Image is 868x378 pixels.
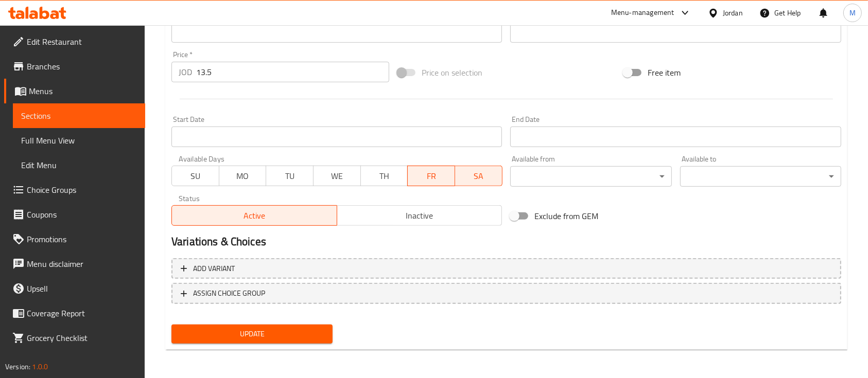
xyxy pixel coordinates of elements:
[422,66,482,79] span: Price on selection
[266,166,314,186] button: TU
[723,7,743,19] div: Jordan
[193,287,265,300] span: ASSIGN CHOICE GROUP
[510,22,841,43] input: Please enter product sku
[27,184,137,196] span: Choice Groups
[27,258,137,270] span: Menu disclaimer
[27,307,137,319] span: Coverage Report
[648,66,681,79] span: Free item
[313,166,361,186] button: WE
[4,29,145,54] a: Edit Restaurant
[5,360,30,373] span: Version:
[4,202,145,227] a: Coupons
[360,166,408,186] button: TH
[849,7,856,19] span: M
[4,326,145,350] a: Grocery Checklist
[219,166,267,186] button: MO
[412,169,451,184] span: FR
[193,262,235,275] span: Add variant
[270,169,309,184] span: TU
[21,134,137,147] span: Full Menu View
[4,276,145,301] a: Upsell
[680,166,841,187] div: ​
[32,360,48,373] span: 1.0.0
[318,169,357,184] span: WE
[510,166,671,187] div: ​
[337,205,502,226] button: Inactive
[176,169,215,184] span: SU
[27,332,137,344] span: Grocery Checklist
[21,159,137,171] span: Edit Menu
[21,110,137,122] span: Sections
[459,169,498,184] span: SA
[455,166,502,186] button: SA
[4,54,145,79] a: Branches
[171,22,502,43] input: Please enter product barcode
[27,208,137,221] span: Coupons
[171,283,841,304] button: ASSIGN CHOICE GROUP
[13,153,145,177] a: Edit Menu
[611,7,674,19] div: Menu-management
[407,166,455,186] button: FR
[27,60,137,73] span: Branches
[4,301,145,326] a: Coverage Report
[171,234,841,249] h2: Variations & Choices
[4,251,145,276] a: Menu disclaimer
[13,128,145,153] a: Full Menu View
[180,328,324,340] span: Update
[534,210,598,222] span: Exclude from GEM
[223,169,263,184] span: MO
[341,208,498,223] span: Inactive
[171,325,333,344] button: Update
[171,258,841,279] button: Add variant
[27,233,137,245] span: Promotions
[13,103,145,128] a: Sections
[4,227,145,251] a: Promotions
[176,208,333,223] span: Active
[365,169,404,184] span: TH
[171,205,337,226] button: Active
[29,85,137,97] span: Menus
[179,66,192,78] p: JOD
[171,166,219,186] button: SU
[4,79,145,103] a: Menus
[4,177,145,202] a: Choice Groups
[27,282,137,295] span: Upsell
[27,35,137,48] span: Edit Restaurant
[196,62,389,82] input: Please enter price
